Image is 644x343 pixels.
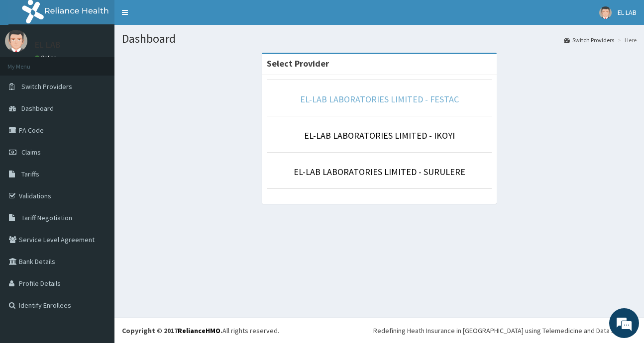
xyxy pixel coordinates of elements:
[599,6,612,19] img: User Image
[21,148,41,157] span: Claims
[294,166,465,177] a: EL-LAB LABORATORIES LIMITED - SURULERE
[35,40,61,49] p: EL LAB
[21,82,72,91] span: Switch Providers
[618,8,637,17] span: EL LAB
[21,213,72,222] span: Tariff Negotiation
[114,318,644,343] footer: All rights reserved.
[5,30,27,52] img: User Image
[122,32,637,45] h1: Dashboard
[122,326,222,335] strong: Copyright © 2017 .
[615,36,637,44] li: Here
[564,36,614,44] a: Switch Providers
[21,104,54,113] span: Dashboard
[21,170,39,178] span: Tariffs
[35,54,59,61] a: Online
[373,326,637,336] div: Redefining Heath Insurance in [GEOGRAPHIC_DATA] using Telemedicine and Data Science!
[300,93,459,105] a: EL-LAB LABORATORIES LIMITED - FESTAC
[267,58,329,69] strong: Select Provider
[304,130,455,141] a: EL-LAB LABORATORIES LIMITED - IKOYI
[178,326,220,335] a: RelianceHMO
